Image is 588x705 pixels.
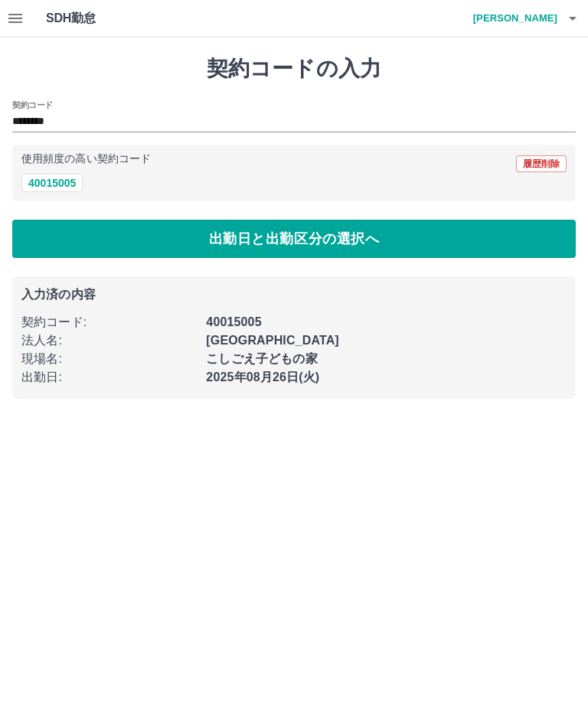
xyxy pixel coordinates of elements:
button: 出勤日と出勤区分の選択へ [12,220,576,258]
p: 入力済の内容 [21,289,567,301]
button: 40015005 [21,174,83,192]
h1: 契約コードの入力 [12,56,576,82]
b: こしごえ子どもの家 [206,352,317,365]
h2: 契約コード [12,99,53,111]
b: 40015005 [206,315,261,328]
b: 2025年08月26日(火) [206,370,319,384]
button: 履歴削除 [516,155,567,172]
b: [GEOGRAPHIC_DATA] [206,334,339,347]
p: 法人名 : [21,331,197,350]
p: 使用頻度の高い契約コード [21,154,151,165]
p: 契約コード : [21,313,197,331]
p: 現場名 : [21,350,197,368]
p: 出勤日 : [21,368,197,387]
